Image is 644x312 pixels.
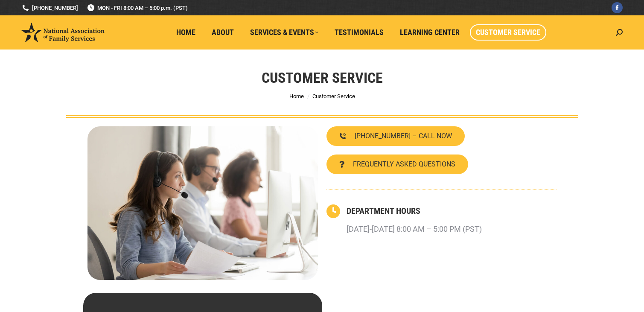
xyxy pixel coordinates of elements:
[353,161,455,168] span: FREQUENTLY ASKED QUESTIONS
[394,24,466,41] a: Learning Center
[335,28,384,37] span: Testimonials
[612,2,623,13] a: Facebook page opens in new window
[347,206,420,216] a: DEPARTMENT HOURS
[87,4,188,12] span: MON - FRI 8:00 AM – 5:00 p.m. (PST)
[21,4,78,12] a: [PHONE_NUMBER]
[21,23,105,42] img: National Association of Family Services
[176,28,195,37] span: Home
[329,24,390,41] a: Testimonials
[262,68,383,87] h1: Customer Service
[206,24,240,41] a: About
[312,93,355,99] span: Customer Service
[355,133,452,140] span: [PHONE_NUMBER] – CALL NOW
[170,24,201,41] a: Home
[476,28,540,37] span: Customer Service
[470,24,546,41] a: Customer Service
[326,126,465,146] a: [PHONE_NUMBER] – CALL NOW
[289,93,304,99] a: Home
[347,222,482,237] p: [DATE]-[DATE] 8:00 AM – 5:00 PM (PST)
[400,28,460,37] span: Learning Center
[87,126,318,280] img: Contact National Association of Family Services
[212,28,234,37] span: About
[250,28,318,37] span: Services & Events
[326,155,468,174] a: FREQUENTLY ASKED QUESTIONS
